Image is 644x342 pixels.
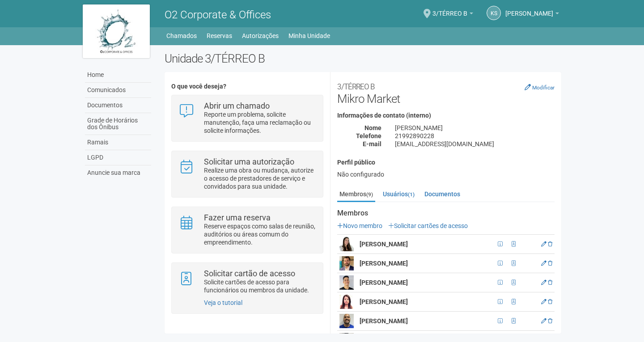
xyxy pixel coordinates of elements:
[505,1,553,17] span: Karen Santos Bezerra
[525,84,555,91] a: Modificar
[165,8,271,21] span: O2 Corporate & Offices
[178,158,316,190] a: Solicitar uma autorização Realize uma obra ou mudança, autorize o acesso de prestadores de serviç...
[204,110,316,135] p: Reporte um problema, solicite manutenção, faça uma reclamação ou solicite informações.
[505,11,559,18] a: [PERSON_NAME]
[85,165,151,180] a: Anuncie sua marca
[422,187,462,201] a: Documentos
[337,209,555,217] strong: Membros
[541,241,547,247] a: Editar membro
[337,159,555,166] h4: Perfil público
[337,79,555,106] h2: Mikro Market
[339,295,354,309] img: user.png
[432,11,473,18] a: 3/TÉRREO B
[337,170,555,178] div: Não configurado
[171,83,323,90] h4: O que você deseja?
[204,222,316,246] p: Reserve espaços como salas de reunião, auditórios ou áreas comum do empreendimento.
[548,241,552,247] a: Excluir membro
[541,318,547,324] a: Editar membro
[548,279,552,286] a: Excluir membro
[204,213,271,222] strong: Fazer uma reserva
[356,132,381,139] strong: Telefone
[548,299,552,305] a: Excluir membro
[339,237,354,251] img: user.png
[541,299,547,305] a: Editar membro
[363,140,381,148] strong: E-mail
[242,30,279,42] a: Autorizações
[541,279,547,286] a: Editar membro
[360,317,408,325] strong: [PERSON_NAME]
[388,124,561,132] div: [PERSON_NAME]
[408,191,415,198] small: (1)
[204,157,294,166] strong: Solicitar uma autorização
[288,30,330,42] a: Minha Unidade
[85,68,151,83] a: Home
[388,140,561,148] div: [EMAIL_ADDRESS][DOMAIN_NAME]
[360,279,408,286] strong: [PERSON_NAME]
[548,260,552,266] a: Excluir membro
[541,260,547,266] a: Editar membro
[204,299,242,306] a: Veja o tutorial
[337,222,382,229] a: Novo membro
[366,191,373,198] small: (9)
[204,269,295,278] strong: Solicitar cartão de acesso
[83,4,150,58] img: logo.jpg
[487,6,501,20] a: KS
[381,187,417,201] a: Usuários(1)
[85,135,151,150] a: Ramais
[339,256,354,270] img: user.png
[85,83,151,98] a: Comunicados
[432,1,467,17] span: 3/TÉRREO B
[388,132,561,140] div: 21992890228
[360,298,408,305] strong: [PERSON_NAME]
[339,314,354,328] img: user.png
[204,101,270,110] strong: Abrir um chamado
[178,214,316,246] a: Fazer uma reserva Reserve espaços como salas de reunião, auditórios ou áreas comum do empreendime...
[204,278,316,294] p: Solicite cartões de acesso para funcionários ou membros da unidade.
[548,318,552,324] a: Excluir membro
[360,241,408,248] strong: [PERSON_NAME]
[207,30,232,42] a: Reservas
[204,166,316,190] p: Realize uma obra ou mudança, autorize o acesso de prestadores de serviço e convidados para sua un...
[85,113,151,135] a: Grade de Horários dos Ônibus
[337,112,555,119] h4: Informações de contato (interno)
[178,102,316,135] a: Abrir um chamado Reporte um problema, solicite manutenção, faça uma reclamação ou solicite inform...
[364,124,381,131] strong: Nome
[85,150,151,165] a: LGPD
[388,222,468,229] a: Solicitar cartões de acesso
[166,30,197,42] a: Chamados
[360,260,408,267] strong: [PERSON_NAME]
[337,187,375,202] a: Membros(9)
[178,270,316,294] a: Solicitar cartão de acesso Solicite cartões de acesso para funcionários ou membros da unidade.
[337,82,375,91] small: 3/TÉRREO B
[339,275,354,290] img: user.png
[532,84,555,91] small: Modificar
[85,98,151,113] a: Documentos
[165,52,561,65] h2: Unidade 3/TÉRREO B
